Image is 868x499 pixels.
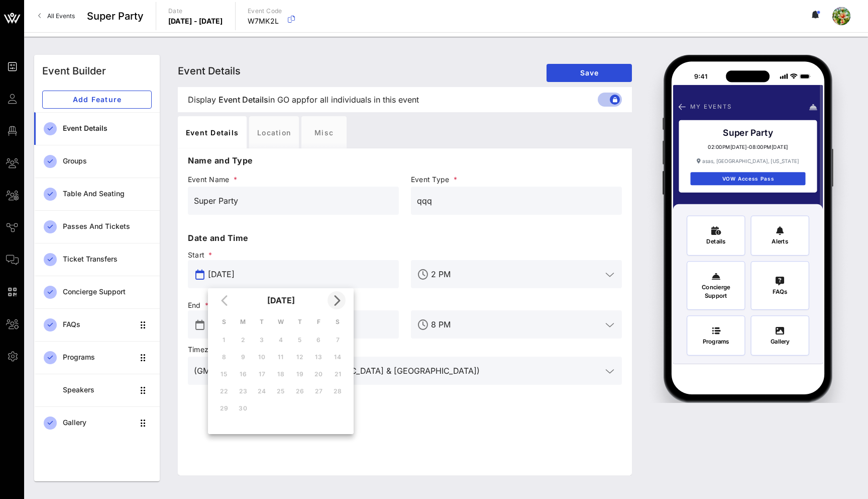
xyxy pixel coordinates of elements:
p: Event Code [248,6,282,16]
a: Groups [34,145,160,178]
div: FAQs [63,320,134,329]
div: Table and Seating [63,190,152,198]
button: Add Feature [42,91,152,109]
span: Display in GO app [188,94,419,106]
input: End Time [431,316,602,332]
div: Misc [301,116,347,148]
span: Event Name [188,175,399,185]
input: Start Date [208,266,393,282]
a: Ticket Transfers [34,243,160,276]
a: Concierge Support [34,276,160,308]
p: Name and Type [188,154,622,167]
div: Event Details [63,124,152,133]
button: Next month [328,291,346,309]
span: Save [555,68,624,77]
a: FAQs [34,308,160,341]
a: Programs [34,341,160,374]
span: for all individuals in this event [306,94,419,106]
input: Event Type [417,193,616,209]
th: T [291,313,309,330]
span: Event Details [178,65,241,77]
th: W [272,313,290,330]
div: Concierge Support [63,288,152,296]
button: Save [547,64,632,82]
span: Timezone [188,345,622,355]
span: End [188,300,399,310]
a: Event Details [34,112,160,145]
p: W7MK2L [248,16,282,26]
span: Add Feature [51,95,143,104]
div: Gallery [63,419,134,427]
div: Programs [63,353,134,362]
th: S [329,313,347,330]
button: prepend icon [195,320,204,330]
input: Start Time [431,266,602,282]
button: prepend icon [195,270,204,280]
th: F [310,313,328,330]
span: Event Type [411,175,622,185]
div: Speakers [63,386,134,394]
span: Event Details [219,94,268,106]
th: M [234,313,252,330]
p: [DATE] - [DATE] [168,16,223,26]
div: Event Builder [42,63,106,78]
div: Event Details [178,116,247,148]
a: Table and Seating [34,178,160,210]
p: Date [168,6,223,16]
span: All Events [47,12,75,20]
a: All Events [32,8,81,24]
input: Timezone [194,363,602,379]
div: Location [249,116,299,148]
div: Groups [63,157,152,165]
a: Passes and Tickets [34,210,160,243]
span: Super Party [87,9,144,24]
input: Event Name [194,193,393,209]
span: Start [188,250,399,260]
a: Gallery [34,406,160,439]
th: T [253,313,271,330]
button: [DATE] [263,290,299,310]
div: Ticket Transfers [63,255,152,264]
a: Speakers [34,374,160,406]
th: S [215,313,233,330]
div: Passes and Tickets [63,222,152,231]
p: Date and Time [188,232,622,244]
